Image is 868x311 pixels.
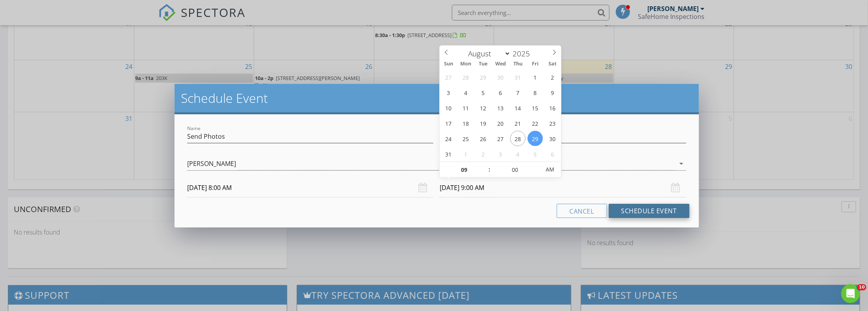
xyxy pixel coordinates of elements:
span: August 15, 2025 [528,100,543,115]
span: July 31, 2025 [510,69,526,85]
span: August 5, 2025 [476,85,491,100]
span: August 23, 2025 [545,115,560,131]
span: September 3, 2025 [493,146,508,162]
span: Sat [544,61,561,67]
span: August 28, 2025 [510,131,526,146]
span: August 11, 2025 [458,100,474,115]
span: July 30, 2025 [493,69,508,85]
span: July 29, 2025 [476,69,491,85]
span: August 3, 2025 [441,85,456,100]
span: August 20, 2025 [493,115,508,131]
span: September 5, 2025 [528,146,543,162]
span: September 4, 2025 [510,146,526,162]
iframe: Intercom live chat [841,284,860,303]
span: August 1, 2025 [528,69,543,85]
span: August 25, 2025 [458,131,474,146]
span: August 29, 2025 [528,131,543,146]
span: Thu [509,61,526,67]
span: August 26, 2025 [476,131,491,146]
span: August 24, 2025 [441,131,456,146]
span: August 2, 2025 [545,69,560,85]
span: August 16, 2025 [545,100,560,115]
span: August 14, 2025 [510,100,526,115]
span: Mon [457,61,474,67]
span: August 18, 2025 [458,115,474,131]
button: Schedule Event [609,204,690,218]
input: Year [511,48,537,59]
span: August 8, 2025 [528,85,543,100]
span: August 9, 2025 [545,85,560,100]
span: August 13, 2025 [493,100,508,115]
span: 10 [857,284,866,291]
span: August 19, 2025 [476,115,491,131]
span: July 28, 2025 [458,69,474,85]
i: arrow_drop_down [677,159,686,168]
span: August 17, 2025 [441,115,456,131]
span: August 12, 2025 [476,100,491,115]
span: Click to toggle [539,162,561,177]
span: August 30, 2025 [545,131,560,146]
span: September 1, 2025 [458,146,474,162]
span: Wed [492,61,509,67]
div: [PERSON_NAME] [187,160,236,167]
span: September 2, 2025 [476,146,491,162]
span: Fri [526,61,544,67]
span: Tue [474,61,492,67]
span: August 27, 2025 [493,131,508,146]
h2: Schedule Event [181,90,692,106]
span: July 27, 2025 [441,69,456,85]
input: Select date [440,178,686,197]
button: Cancel [557,204,607,218]
span: August 10, 2025 [441,100,456,115]
span: August 21, 2025 [510,115,526,131]
span: August 22, 2025 [528,115,543,131]
span: August 6, 2025 [493,85,508,100]
span: August 7, 2025 [510,85,526,100]
input: Select date [187,178,433,197]
span: August 31, 2025 [441,146,456,162]
span: Sun [440,61,457,67]
span: : [489,162,491,177]
span: September 6, 2025 [545,146,560,162]
span: August 4, 2025 [458,85,474,100]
